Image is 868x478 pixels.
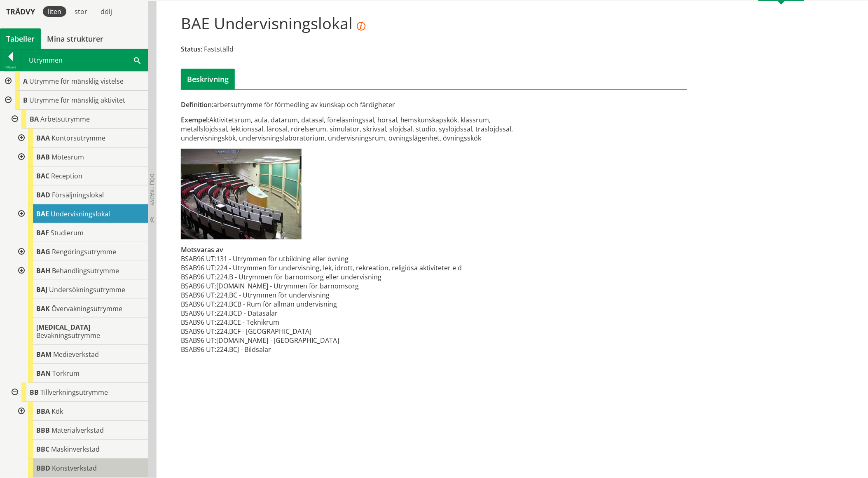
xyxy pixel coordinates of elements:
span: BAC [36,171,49,180]
div: Utrymmen [21,49,148,71]
span: Motsvaras av [181,245,223,254]
span: Utrymme för mänsklig vistelse [29,77,124,86]
span: Maskinverkstad [51,445,100,454]
span: BAA [36,134,50,143]
div: liten [43,6,66,17]
td: BSAB96 UT: [181,309,216,318]
td: 224.BCE - Teknikrum [216,318,462,327]
td: BSAB96 UT: [181,300,216,309]
td: 224.BCD - Datasalar [216,309,462,318]
span: Torkrum [52,369,80,378]
span: BBD [36,464,50,473]
img: bae-undervisningslokal.jpg [181,149,302,239]
span: Övervakningsutrymme [51,304,122,313]
h1: BAE Undervisningslokal [181,14,365,32]
td: 131 - Utrymmen för utbildning eller övning [216,254,462,263]
span: BBA [36,407,50,416]
span: BAF [36,228,49,237]
div: Beskrivning [181,69,235,89]
span: Kontorsutrymme [51,134,105,143]
span: BAD [36,190,50,199]
td: BSAB96 UT: [181,318,216,327]
td: 224.BCJ - Bildsalar [216,345,462,354]
td: 224.B - Utrymmen för barnomsorg eller undervisning [216,272,462,281]
td: BSAB96 UT: [181,336,216,345]
span: Mötesrum [51,152,84,162]
i: Objektet [Undervisningslokal] tillhör en tabell som har publicerats i en senare version. Detta in... [357,22,365,31]
span: Behandlingsutrymme [52,266,119,275]
td: BSAB96 UT: [181,291,216,300]
span: B [23,96,28,105]
span: Dölj trädvy [149,173,156,206]
span: BA [30,115,39,124]
div: stor [70,6,92,17]
td: BSAB96 UT: [181,345,216,354]
td: 224.BCB - Rum för allmän undervisning [216,300,462,309]
span: Kök [51,407,63,416]
span: Utrymme för mänsklig aktivitet [29,96,125,105]
td: BSAB96 UT: [181,327,216,336]
span: Arbetsutrymme [40,115,90,124]
span: Tillverkningsutrymme [40,388,108,397]
span: A [23,77,28,86]
span: Rengöringsutrymme [52,247,116,256]
span: BAB [36,152,50,162]
div: dölj [96,6,117,17]
td: BSAB96 UT: [181,263,216,272]
span: Status: [181,45,202,54]
td: BSAB96 UT: [181,281,216,291]
a: Mina strukturer [41,28,110,49]
span: Sök i tabellen [134,56,140,64]
td: BSAB96 UT: [181,254,216,263]
td: 224 - Utrymmen för undervisning, lek, idrott, rekreation, religiösa aktiviteter e d [216,263,462,272]
span: BAJ [36,285,47,294]
span: Fastställd [204,45,234,54]
span: BAN [36,369,51,378]
span: BBC [36,445,49,454]
div: Tillbaka [0,64,21,70]
span: Undersökningsutrymme [49,285,125,294]
span: Studierum [51,228,84,237]
div: arbetsutrymme för förmedling av kunskap och färdigheter [181,100,514,109]
td: [DOMAIN_NAME] - Utrymmen för barnomsorg [216,281,462,291]
span: Exempel: [181,115,209,124]
span: BB [30,388,39,397]
span: Undervisningslokal [51,209,110,218]
span: Materialverkstad [51,426,104,435]
span: [MEDICAL_DATA] [36,323,90,332]
span: BAG [36,247,50,256]
div: Aktivitetsrum, aula, datarum, datasal, föreläsningssal, hörsal, hemskunskapskök, klassrum, metall... [181,115,514,143]
span: BBB [36,426,50,435]
span: BAE [36,209,49,218]
span: Bevakningsutrymme [36,331,100,340]
td: 224.BC - Utrymmen för undervisning [216,291,462,300]
span: Medieverkstad [53,350,99,359]
span: BAM [36,350,51,359]
td: [DOMAIN_NAME] - [GEOGRAPHIC_DATA] [216,336,462,345]
div: Trädvy [2,7,40,16]
span: Konstverkstad [52,464,97,473]
td: BSAB96 UT: [181,272,216,281]
span: Reception [51,171,82,180]
td: 224.BCF - [GEOGRAPHIC_DATA] [216,327,462,336]
span: Definition: [181,100,213,109]
span: BAK [36,304,50,313]
span: BAH [36,266,50,275]
span: Försäljningslokal [52,190,104,199]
